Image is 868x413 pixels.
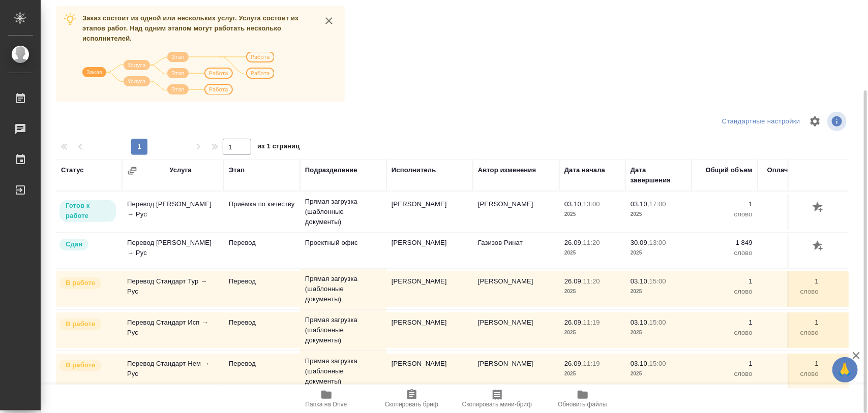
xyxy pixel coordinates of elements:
button: Сгруппировать [127,166,137,176]
p: слово [697,287,753,297]
p: 15:00 [649,360,666,367]
p: 1 849 [763,238,819,248]
p: Готов к работе [66,201,110,221]
p: 2025 [631,369,686,379]
p: 1 [763,276,819,287]
div: Исполнитель [392,165,436,175]
p: 30.09, [631,239,649,246]
p: 1 [763,317,819,328]
p: 15:00 [649,277,666,285]
p: 1 [697,199,753,209]
p: В работе [66,278,95,288]
td: [PERSON_NAME] [386,194,473,230]
p: Перевод [229,359,295,369]
button: Добавить оценку [810,238,827,255]
span: Заказ состоит из одной или нескольких услуг. Услуга состоит из этапов работ. Над одним этапом мог... [82,14,298,42]
button: Скопировать бриф [369,385,455,413]
span: Папка на Drive [306,401,347,408]
p: Перевод [229,238,295,248]
p: 2025 [564,209,620,219]
div: split button [720,114,803,130]
p: 26.09, [564,360,583,367]
div: Этап [229,165,245,175]
span: из 1 страниц [257,140,300,155]
p: Перевод [229,276,295,287]
td: [PERSON_NAME] [386,312,473,348]
p: 2025 [564,248,620,258]
p: 1 [763,359,819,369]
p: Перевод [229,317,295,328]
td: Прямая загрузка (шаблонные документы) [300,310,386,351]
td: Перевод Стандарт Тур → Рус [122,271,224,307]
p: Приёмка по качеству [229,199,295,209]
p: 1 [697,317,753,328]
p: 03.10, [631,200,649,208]
td: Проектный офис [300,233,386,268]
p: В работе [66,360,95,370]
p: 11:20 [583,239,600,246]
td: Прямая загрузка (шаблонные документы) [300,192,386,232]
p: слово [697,209,753,219]
p: 1 [697,359,753,369]
td: Газизов Ринат [473,233,559,268]
span: Посмотреть информацию [827,112,849,131]
div: Дата начала [564,165,605,175]
p: 15:00 [649,319,666,326]
td: [PERSON_NAME] [473,194,559,230]
p: слово [763,209,819,219]
span: Скопировать мини-бриф [462,401,532,408]
p: 1 [697,276,753,287]
p: 03.10, [631,277,649,285]
p: слово [763,248,819,258]
p: 11:19 [583,360,600,367]
button: close [321,13,337,28]
p: 2025 [631,287,686,297]
p: В работе [66,319,95,329]
td: Перевод Стандарт Исп → Рус [122,312,224,348]
td: Перевод [PERSON_NAME] → Рус [122,233,224,268]
p: слово [697,369,753,379]
p: 26.09, [564,277,583,285]
p: 11:20 [583,277,600,285]
p: 03.10, [631,319,649,326]
p: 26.09, [564,319,583,326]
div: Дата завершения [631,165,686,185]
td: [PERSON_NAME] [386,271,473,307]
td: Перевод Стандарт Нем → Рус [122,354,224,389]
div: Оплачиваемый объем [763,165,819,185]
span: Настроить таблицу [803,109,827,134]
button: Скопировать мини-бриф [455,385,540,413]
div: Автор изменения [478,165,536,175]
div: Подразделение [305,165,357,175]
p: 2025 [631,248,686,258]
p: 2025 [631,328,686,338]
p: слово [697,248,753,258]
p: слово [697,328,753,338]
button: Добавить оценку [810,199,827,216]
td: [PERSON_NAME] [386,233,473,268]
p: 13:00 [649,239,666,246]
td: [PERSON_NAME] [473,312,559,348]
p: слово [763,328,819,338]
div: Услуга [169,165,191,175]
p: 2025 [631,209,686,219]
p: 11:19 [583,319,600,326]
p: 13:00 [583,200,600,208]
span: 🙏 [836,359,854,380]
td: [PERSON_NAME] [473,354,559,389]
p: 17:00 [649,200,666,208]
td: Прямая загрузка (шаблонные документы) [300,351,386,392]
button: 🙏 [832,357,858,383]
p: 03.10, [631,360,649,367]
p: 2025 [564,328,620,338]
div: Общий объем [706,165,753,175]
p: слово [763,369,819,379]
p: 03.10, [564,200,583,208]
p: 2025 [564,369,620,379]
p: 1 849 [697,238,753,248]
td: [PERSON_NAME] [473,271,559,307]
div: Статус [61,165,84,175]
p: 26.09, [564,239,583,246]
td: Перевод [PERSON_NAME] → Рус [122,194,224,230]
p: 2025 [564,287,620,297]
